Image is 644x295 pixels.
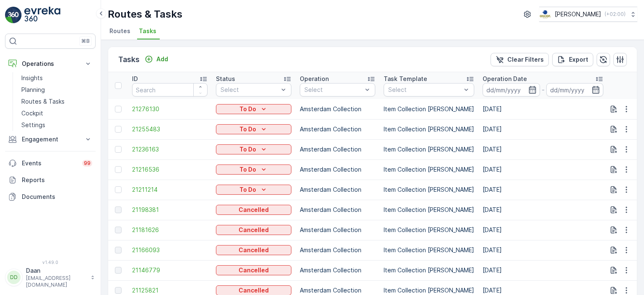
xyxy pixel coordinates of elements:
a: Settings [18,119,96,131]
td: Amsterdam Collection [296,180,379,200]
img: logo_light-DOdMpM7g.png [24,7,60,23]
button: Engagement [5,131,96,148]
td: Item Collection [PERSON_NAME] [379,220,478,240]
div: Toggle Row Selected [115,166,122,173]
a: 21276130 [132,105,208,113]
button: To Do [216,104,291,114]
td: Item Collection [PERSON_NAME] [379,180,478,200]
p: Operations [22,60,79,68]
p: To Do [239,185,256,194]
button: DDDaan[EMAIL_ADDRESS][DOMAIN_NAME] [5,266,96,288]
p: Settings [21,121,45,129]
p: Export [569,55,588,64]
td: Amsterdam Collection [296,159,379,180]
td: Item Collection [PERSON_NAME] [379,260,478,280]
button: Cancelled [216,265,291,275]
p: Clear Filters [507,55,544,64]
td: Amsterdam Collection [296,99,379,119]
button: Add [141,54,171,64]
p: Insights [21,74,43,82]
div: Toggle Row Selected [115,146,122,153]
a: 21181626 [132,226,208,234]
td: Item Collection [PERSON_NAME] [379,240,478,260]
p: [PERSON_NAME] [555,10,601,18]
button: [PERSON_NAME](+02:00) [539,7,637,22]
td: Amsterdam Collection [296,200,379,220]
a: 21125821 [132,286,208,295]
p: To Do [239,105,256,113]
td: [DATE] [478,139,608,159]
img: basis-logo_rgb2x.png [539,10,551,19]
p: Planning [21,86,45,94]
td: [DATE] [478,180,608,200]
p: ID [132,75,138,83]
a: 21216536 [132,165,208,174]
button: To Do [216,144,291,154]
td: Amsterdam Collection [296,240,379,260]
input: dd/mm/yyyy [483,83,540,97]
p: ( +02:00 ) [605,11,626,18]
p: Add [156,55,168,63]
td: Item Collection [PERSON_NAME] [379,159,478,180]
td: [DATE] [478,240,608,260]
td: Amsterdam Collection [296,260,379,280]
p: - [542,85,545,95]
p: Cancelled [239,246,269,254]
div: Toggle Row Selected [115,227,122,233]
a: 21146779 [132,266,208,274]
div: Toggle Row Selected [115,247,122,253]
p: Documents [22,193,92,201]
a: 21198381 [132,206,208,214]
a: 21236163 [132,145,208,154]
a: Documents [5,188,96,205]
td: [DATE] [478,99,608,119]
div: DD [7,271,21,284]
a: 21166093 [132,246,208,254]
td: Item Collection [PERSON_NAME] [379,119,478,139]
p: Engagement [22,135,79,144]
p: To Do [239,165,256,174]
a: 21211214 [132,185,208,194]
p: Events [22,159,77,167]
p: Operation [300,75,329,83]
td: Item Collection [PERSON_NAME] [379,99,478,119]
p: Select [221,86,278,94]
a: Events99 [5,155,96,172]
p: Status [216,75,235,83]
td: Item Collection [PERSON_NAME] [379,139,478,159]
td: [DATE] [478,220,608,240]
a: Reports [5,172,96,188]
span: Tasks [139,27,156,35]
div: Toggle Row Selected [115,206,122,213]
p: To Do [239,125,256,133]
td: [DATE] [478,119,608,139]
p: To Do [239,145,256,154]
p: Routes & Tasks [21,97,65,106]
button: To Do [216,164,291,175]
button: Export [552,53,593,66]
span: v 1.49.0 [5,260,96,265]
p: Cancelled [239,206,269,214]
p: Select [304,86,362,94]
p: Cancelled [239,226,269,234]
a: Insights [18,72,96,84]
button: To Do [216,185,291,195]
p: Task Template [384,75,427,83]
p: Operation Date [483,75,527,83]
a: Routes & Tasks [18,96,96,107]
p: Reports [22,176,92,184]
td: Item Collection [PERSON_NAME] [379,200,478,220]
button: Cancelled [216,205,291,215]
p: Cancelled [239,266,269,274]
td: [DATE] [478,200,608,220]
span: Routes [109,27,130,35]
input: dd/mm/yyyy [546,83,604,97]
p: [EMAIL_ADDRESS][DOMAIN_NAME] [26,275,86,288]
img: logo [5,7,22,23]
div: Toggle Row Selected [115,186,122,193]
div: Toggle Row Selected [115,287,122,294]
